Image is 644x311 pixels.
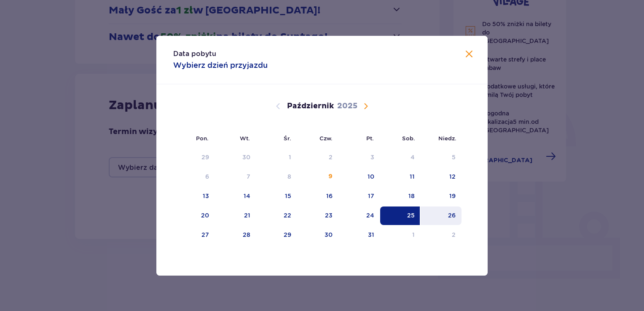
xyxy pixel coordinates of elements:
[297,148,339,167] td: Data niedostępna. czwartek, 2 października 2025
[256,226,297,244] td: 29
[421,226,462,244] td: 2
[173,168,215,186] td: Data niedostępna. poniedziałek, 6 października 2025
[366,211,374,220] div: 24
[411,153,415,161] div: 4
[421,187,462,206] td: 19
[242,153,250,161] div: 30
[421,148,462,167] td: Data niedostępna. niedziela, 5 października 2025
[196,135,209,142] small: Pon.
[203,192,209,200] div: 13
[361,101,371,111] button: Następny miesiąc
[410,172,415,181] div: 11
[452,153,456,161] div: 5
[328,172,333,181] div: 9
[421,206,462,225] td: 26
[256,168,297,186] td: Data niedostępna. środa, 8 października 2025
[368,172,374,181] div: 10
[408,192,415,200] div: 18
[201,153,209,161] div: 29
[297,168,339,186] td: 9
[256,187,297,206] td: 15
[256,206,297,225] td: 22
[338,226,380,244] td: 31
[464,49,474,60] button: Zamknij
[243,231,250,239] div: 28
[215,168,257,186] td: Data niedostępna. wtorek, 7 października 2025
[326,192,333,200] div: 16
[273,101,283,111] button: Poprzedni miesiąc
[368,231,374,239] div: 31
[366,135,374,142] small: Pt.
[297,206,339,225] td: 23
[173,226,215,244] td: 27
[287,172,291,181] div: 8
[380,206,421,225] td: Data zaznaczona. sobota, 25 października 2025
[338,148,380,167] td: Data niedostępna. piątek, 3 października 2025
[329,153,333,161] div: 2
[285,192,291,200] div: 15
[338,206,380,225] td: 24
[284,211,291,220] div: 22
[452,231,456,239] div: 2
[297,226,339,244] td: 30
[173,60,268,70] p: Wybierz dzień przyjazdu
[448,211,456,220] div: 26
[438,135,456,142] small: Niedz.
[244,192,250,200] div: 14
[247,172,250,181] div: 7
[215,226,257,244] td: 28
[201,231,209,239] div: 27
[412,231,415,239] div: 1
[407,211,415,220] div: 25
[287,101,334,111] p: Październik
[244,211,250,220] div: 21
[284,231,291,239] div: 29
[338,187,380,206] td: 17
[380,148,421,167] td: Data niedostępna. sobota, 4 października 2025
[173,187,215,206] td: 13
[289,153,291,161] div: 1
[338,168,380,186] td: 10
[380,168,421,186] td: 11
[173,49,216,59] p: Data pobytu
[256,148,297,167] td: Data niedostępna. środa, 1 października 2025
[380,226,421,244] td: 1
[449,192,456,200] div: 19
[380,187,421,206] td: 18
[325,211,333,220] div: 23
[337,101,357,111] p: 2025
[325,231,333,239] div: 30
[368,192,374,200] div: 17
[215,148,257,167] td: Data niedostępna. wtorek, 30 września 2025
[370,153,374,161] div: 3
[319,135,333,142] small: Czw.
[201,211,209,220] div: 20
[449,172,456,181] div: 12
[173,148,215,167] td: Data niedostępna. poniedziałek, 29 września 2025
[402,135,415,142] small: Sob.
[173,206,215,225] td: 20
[421,168,462,186] td: 12
[284,135,291,142] small: Śr.
[215,206,257,225] td: 21
[215,187,257,206] td: 14
[240,135,250,142] small: Wt.
[297,187,339,206] td: 16
[205,172,209,181] div: 6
